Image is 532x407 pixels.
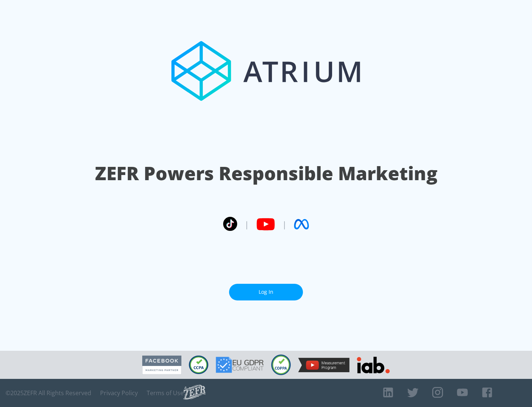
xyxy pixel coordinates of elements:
img: COPPA Compliant [271,354,291,375]
img: Facebook Marketing Partner [142,356,181,374]
img: GDPR Compliant [216,357,264,373]
span: © 2025 ZEFR All Rights Reserved [6,389,91,397]
img: CCPA Compliant [189,356,208,374]
img: YouTube Measurement Program [298,358,349,372]
span: | [282,219,287,230]
a: Log In [229,284,303,300]
img: IAB [357,357,390,373]
a: Terms of Use [147,389,184,397]
span: | [245,219,249,230]
h1: ZEFR Powers Responsible Marketing [95,161,437,186]
a: Privacy Policy [100,389,138,397]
